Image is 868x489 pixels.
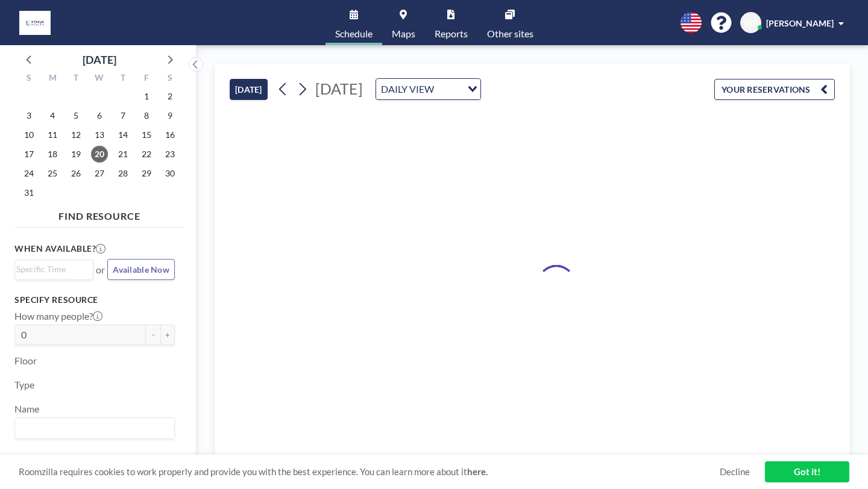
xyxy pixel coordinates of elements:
span: MR [744,17,758,28]
h4: FIND RESOURCE [14,205,184,222]
span: Roomzilla requires cookies to work properly and provide you with the best experience. You can lea... [19,466,720,478]
span: Sunday, August 24, 2025 [20,165,37,182]
span: Monday, August 11, 2025 [44,126,61,143]
span: [PERSON_NAME] [766,18,834,28]
a: Decline [720,466,750,478]
span: Wednesday, August 6, 2025 [91,107,108,124]
button: Available Now [107,259,175,280]
span: Sunday, August 17, 2025 [20,146,37,163]
span: Thursday, August 14, 2025 [115,126,131,143]
button: [DATE] [230,79,268,100]
span: Available Now [113,264,169,275]
span: Sunday, August 10, 2025 [20,126,37,143]
span: Tuesday, August 19, 2025 [68,146,84,163]
button: YOUR RESERVATIONS [714,79,835,100]
span: Saturday, August 23, 2025 [162,146,178,163]
span: Saturday, August 2, 2025 [162,88,178,105]
span: Tuesday, August 26, 2025 [68,165,84,182]
span: Wednesday, August 27, 2025 [91,165,108,182]
span: Monday, August 18, 2025 [44,146,61,163]
div: T [111,71,134,87]
span: Friday, August 8, 2025 [138,107,155,124]
span: Monday, August 25, 2025 [44,165,61,182]
input: Search for option [16,263,86,276]
input: Search for option [16,420,168,436]
div: W [88,71,112,87]
span: Wednesday, August 13, 2025 [91,126,108,143]
span: Sunday, August 3, 2025 [20,107,37,124]
input: Search for option [438,81,461,97]
span: Schedule [335,29,373,39]
button: + [160,325,175,345]
span: [DATE] [315,79,363,98]
span: Saturday, August 16, 2025 [162,126,178,143]
span: Saturday, August 9, 2025 [162,107,178,124]
h3: Specify resource [14,294,175,305]
img: organization-logo [19,11,51,35]
div: S [17,71,41,87]
span: Thursday, August 28, 2025 [115,165,131,182]
span: Saturday, August 30, 2025 [162,165,178,182]
span: Tuesday, August 12, 2025 [68,126,84,143]
span: Maps [392,29,415,39]
span: Thursday, August 21, 2025 [115,146,131,163]
label: How many people? [14,310,102,322]
a: Got it! [765,461,849,482]
div: M [41,71,64,87]
span: or [96,264,105,276]
span: Monday, August 4, 2025 [44,107,61,124]
span: Sunday, August 31, 2025 [20,184,37,201]
span: DAILY VIEW [379,81,436,97]
span: Friday, August 29, 2025 [138,165,155,182]
button: - [146,325,160,345]
span: Friday, August 22, 2025 [138,146,155,163]
div: F [134,71,158,87]
div: Search for option [15,418,174,438]
span: Friday, August 1, 2025 [138,88,155,105]
label: Name [14,403,39,415]
div: S [158,71,181,87]
label: Floor [14,355,37,367]
label: Type [14,379,34,391]
span: Other sites [487,29,533,39]
div: Search for option [376,79,480,99]
a: here. [467,466,488,477]
span: Reports [435,29,468,39]
span: Wednesday, August 20, 2025 [91,146,108,163]
span: Thursday, August 7, 2025 [115,107,131,124]
div: T [64,71,88,87]
div: Search for option [15,260,93,278]
span: Tuesday, August 5, 2025 [68,107,84,124]
span: Friday, August 15, 2025 [138,126,155,143]
div: [DATE] [83,51,116,68]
